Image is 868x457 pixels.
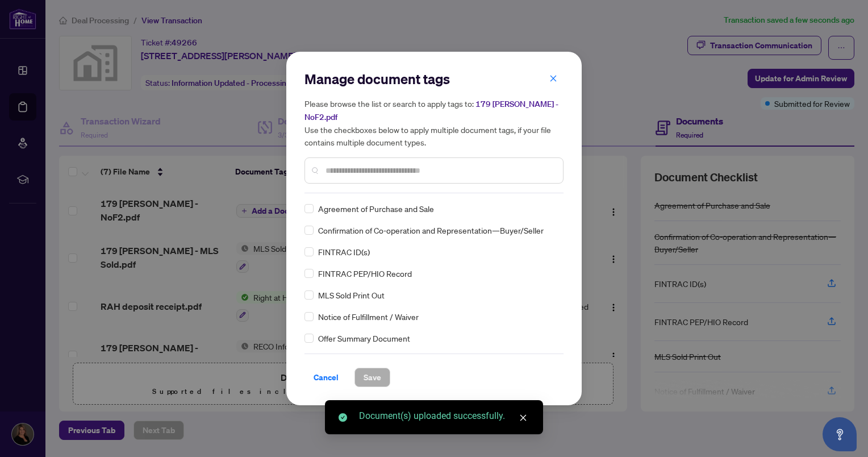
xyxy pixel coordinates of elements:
span: MLS Sold Print Out [318,289,385,301]
h2: Manage document tags [304,70,564,88]
h5: Please browse the list or search to apply tags to: Use the checkboxes below to apply multiple doc... [304,97,564,148]
button: Save [354,368,390,387]
button: Cancel [304,368,348,387]
span: close [519,414,527,422]
span: Notice of Fulfillment / Waiver [318,310,419,323]
span: FINTRAC PEP/HIO Record [318,267,412,280]
span: Agreement of Purchase and Sale [318,202,434,215]
span: FINTRAC ID(s) [318,246,370,258]
a: Close [517,412,529,424]
span: check-circle [339,413,347,422]
span: Confirmation of Co-operation and Representation—Buyer/Seller [318,224,544,236]
span: Offer Summary Document [318,332,410,344]
div: Document(s) uploaded successfully. [359,409,529,423]
span: close [549,74,557,82]
button: Open asap [823,417,857,451]
span: Cancel [314,368,339,387]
